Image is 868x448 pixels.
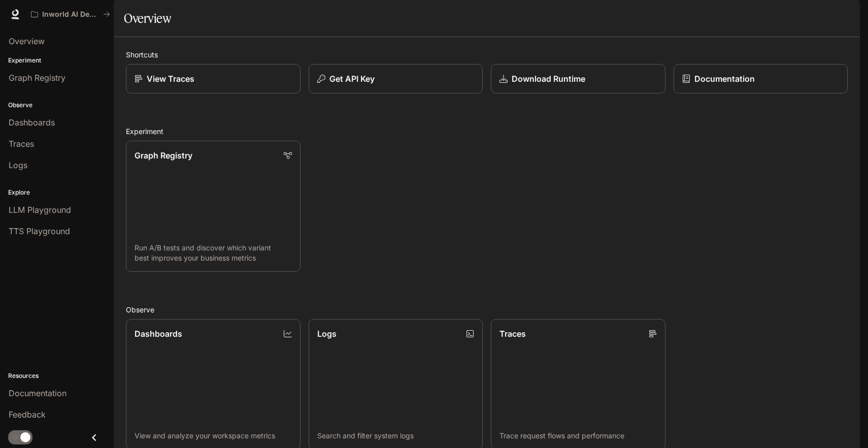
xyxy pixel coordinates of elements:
h2: Observe [126,304,848,315]
button: Get API Key [309,64,483,93]
p: Search and filter system logs [317,431,475,441]
button: All workspaces [26,4,115,24]
p: View Traces [147,73,194,85]
p: View and analyze your workspace metrics [135,431,292,441]
p: Dashboards [135,328,182,340]
p: Logs [317,328,337,340]
p: Trace request flows and performance [499,431,657,441]
p: Traces [499,328,526,340]
p: Get API Key [329,73,375,85]
p: Inworld AI Demos [42,10,99,19]
a: Graph RegistryRun A/B tests and discover which variant best improves your business metrics [126,141,301,272]
p: Download Runtime [512,73,585,85]
h2: Shortcuts [126,49,848,60]
a: Download Runtime [491,64,665,93]
a: View Traces [126,64,301,93]
h1: Overview [124,8,171,28]
h2: Experiment [126,126,848,137]
p: Run A/B tests and discover which variant best improves your business metrics [135,243,292,263]
p: Graph Registry [135,149,192,162]
a: Documentation [674,64,848,93]
p: Documentation [694,73,755,85]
